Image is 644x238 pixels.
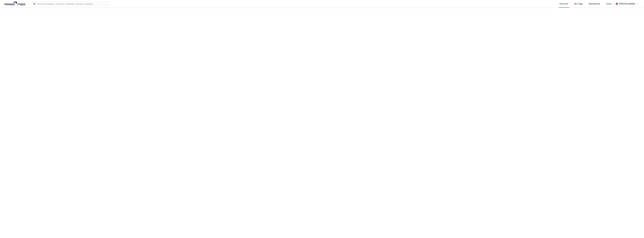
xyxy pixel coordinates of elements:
iframe: Chat Widget [630,224,644,238]
div: [PERSON_NAME] [619,2,635,5]
img: logo.a4113a55bc3d86da70a041830d287a7e.svg [4,2,25,6]
input: Search by address, cadastre, landlords, tenants or people [36,2,111,6]
div: Tools [606,2,611,5]
div: My Tags [574,2,583,5]
div: Kontrollprogram for chat [630,224,644,238]
div: Discover [560,2,568,5]
div: Residential [589,2,600,5]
